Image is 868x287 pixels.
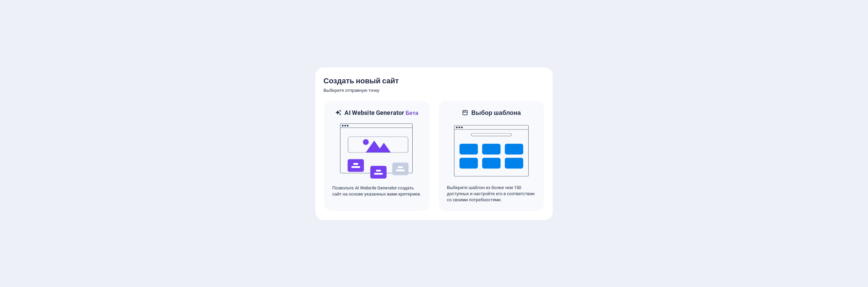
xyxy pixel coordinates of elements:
h5: Создать новый сайт [323,76,545,86]
h6: Выберите отправную точку [323,86,545,95]
img: ai [339,117,414,185]
div: Выбор шаблонаВыберите шаблон из более чем 150 доступных и настройте его в соответствии со своими ... [438,100,545,212]
p: Выберите шаблон из более чем 150 доступных и настройте его в соответствии со своими потребностями. [447,185,536,203]
h6: AI Website Generator [344,109,418,117]
span: Бета [404,110,418,116]
h6: Выбор шаблона [471,109,521,117]
div: AI Website GeneratorБетаaiПозвольте AI Website Generator создать сайт на основе указанных вами кр... [323,100,430,212]
p: Позвольте AI Website Generator создать сайт на основе указанных вами критериев. [332,185,421,197]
